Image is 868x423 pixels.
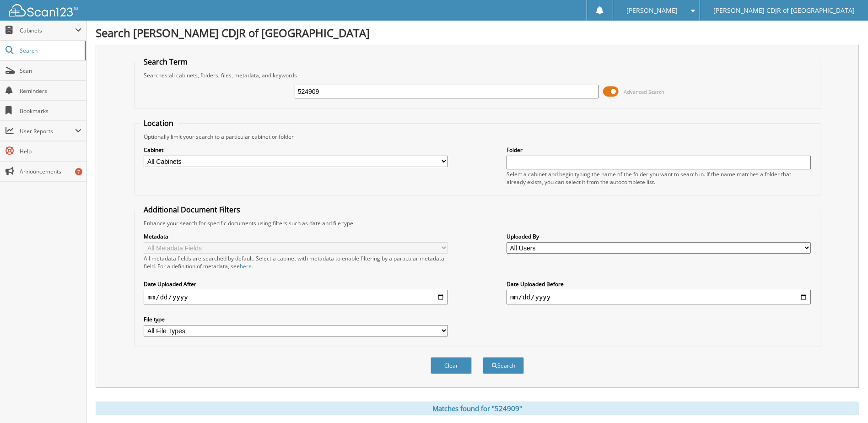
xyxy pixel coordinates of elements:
div: Optionally limit your search to a particular cabinet or folder [139,133,815,141]
legend: Additional Document Filters [139,205,245,215]
button: Clear [431,357,472,374]
label: Date Uploaded Before [507,280,811,288]
span: [PERSON_NAME] CDJR of [GEOGRAPHIC_DATA] [713,8,855,13]
label: Folder [507,146,811,154]
span: Cabinets [20,27,75,34]
label: Cabinet [144,146,448,154]
div: All metadata fields are searched by default. Select a cabinet with metadata to enable filtering b... [144,255,448,270]
span: Reminders [20,87,81,95]
span: Search [20,47,80,54]
input: start [144,290,448,304]
legend: Search Term [139,57,192,67]
input: end [507,290,811,304]
span: Help [20,147,81,155]
span: User Reports [20,127,75,135]
div: 7 [75,168,82,175]
a: here [240,262,252,270]
div: Searches all cabinets, folders, files, metadata, and keywords [139,71,815,79]
label: Date Uploaded After [144,280,448,288]
label: Metadata [144,233,448,240]
div: Matches found for "524909" [96,401,859,415]
span: Bookmarks [20,107,81,115]
div: Select a cabinet and begin typing the name of the folder you want to search in. If the name match... [507,170,811,186]
span: [PERSON_NAME] [626,8,678,13]
h1: Search [PERSON_NAME] CDJR of [GEOGRAPHIC_DATA] [96,25,859,40]
span: Scan [20,67,81,75]
img: scan123-logo-white.svg [9,4,78,16]
button: Search [483,357,524,374]
label: Uploaded By [507,233,811,240]
div: Enhance your search for specific documents using filters such as date and file type. [139,219,815,227]
legend: Location [139,118,178,128]
span: Advanced Search [624,88,664,95]
span: Announcements [20,168,81,175]
label: File type [144,315,448,323]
